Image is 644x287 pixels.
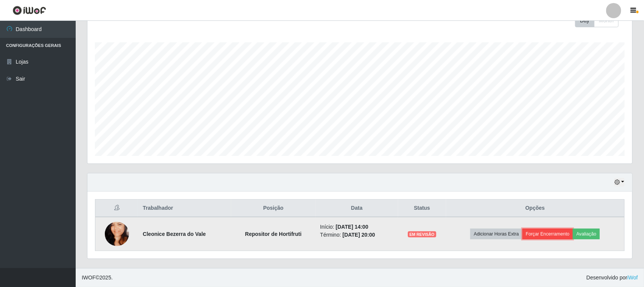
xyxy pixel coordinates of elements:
img: CoreUI Logo [12,6,46,15]
span: Desenvolvido por [586,274,638,282]
a: iWof [627,275,638,281]
li: Término: [320,231,394,239]
th: Trabalhador [138,200,231,217]
li: Início: [320,223,394,231]
th: Status [398,200,446,217]
strong: Repositor de Hortifruti [245,231,302,237]
th: Posição [231,200,316,217]
span: EM REVISÃO [408,231,436,237]
img: 1620185251285.jpeg [105,212,129,256]
span: © 2025 . [82,274,113,282]
time: [DATE] 14:00 [336,224,368,230]
strong: Cleonice Bezerra do Vale [143,231,206,237]
th: Opções [446,200,625,217]
button: Adicionar Horas Extra [470,229,522,239]
button: Avaliação [573,229,600,239]
th: Data [316,200,398,217]
button: Forçar Encerramento [523,229,573,239]
time: [DATE] 20:00 [342,232,375,238]
span: IWOF [82,275,96,281]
